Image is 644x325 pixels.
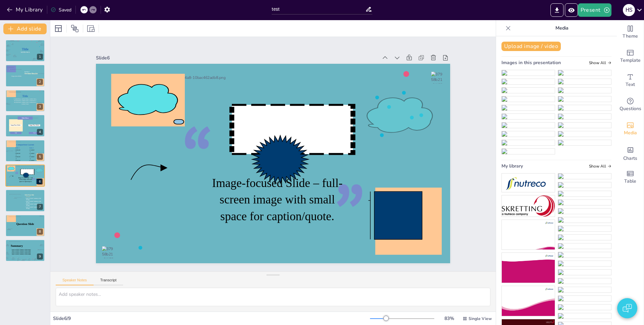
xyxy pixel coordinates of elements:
[14,98,36,105] span: Content here, content here, content here, content here, content here, content here, content here,...
[502,96,555,102] img: a5d8a07c-0886-4e9b-81e4-f531f55ac9d5.png
[558,88,611,93] img: 5d90cfa9-56cd-4dda-8783-a3a047e97408.png
[502,131,555,137] img: 56b515e6-4b3b-4a7b-994f-42913d0d7486.png
[501,42,561,51] button: Upload image / video
[558,261,611,266] img: 5d90cfa9-56cd-4dda-8783-a3a047e97408.png
[558,270,611,275] img: ea39f4c4-5d83-4c35-86c7-6a48a5bf97a7.png
[5,90,45,112] div: 3
[469,316,492,321] span: Single View
[5,165,45,187] div: 6
[617,165,644,189] div: Add a table
[86,23,96,34] div: Resize presentation
[617,141,644,165] div: Add charts and graphs
[558,287,611,292] img: 3953854c-ef13-4b6e-9118-45e92f0afef8.png
[502,140,555,145] img: 2e3c8493-2436-4446-9f98-fcc7d17e823e.png
[558,123,611,128] img: 1a79ba42-ac1a-446c-867f-c8a523738cef.png
[558,182,611,188] img: 1bfa91a3-48c5-4c42-b591-73d3f5a3ad25.png
[37,204,43,210] div: 7
[5,64,45,87] div: 2
[623,3,635,17] button: h s
[502,220,555,250] img: 46133772-9d86-490e-8127-bde7a6de19f9.png
[617,117,644,141] div: Add images, graphics, shapes or video
[502,195,555,217] img: 2fa9b7cf-5cb6-4746-bca0-6c73f73ed829.jpeg
[558,105,611,110] img: d14a21e1-e042-42e6-a084-519843d60963.png
[71,25,79,33] span: Position
[558,305,611,310] img: e8f69d5b-4f47-43bb-8b19-b136b31ee3f5.png
[623,33,638,40] span: Theme
[212,177,342,223] span: Image-focused Slide – full-screen image with small space for caption/quote.
[558,217,611,223] img: a5d8a07c-0886-4e9b-81e4-f531f55ac9d5.png
[37,154,43,160] div: 5
[37,54,43,60] div: 1
[589,164,611,169] span: Show all
[502,123,555,128] img: 1bfa91a3-48c5-4c42-b591-73d3f5a3ad25.png
[502,253,555,283] img: cb87bf30-6d6a-4c8d-823e-d84da9d020f4.png
[56,278,94,285] button: Speaker Notes
[30,156,34,159] span: Content 3
[5,215,45,237] div: 8
[5,4,46,15] button: My Library
[53,23,64,34] div: Layout
[5,189,45,212] div: 7
[53,315,370,322] div: Slide 6 / 9
[617,44,644,68] div: Add ready made slides
[558,226,611,231] img: 56b515e6-4b3b-4a7b-994f-42913d0d7486.png
[502,88,555,93] img: bf32ae29-8430-49da-a9ce-593d6da33c4f.png
[558,70,611,76] img: 259e44f1-70fa-4fb5-87c9-a5d9aaeb9346.png
[565,3,578,17] button: Preview Presentation
[502,149,555,154] img: e8f69d5b-4f47-43bb-8b19-b136b31ee3f5.png
[502,286,555,316] img: 2ccdaa61-dd91-4758-ba03-462e3812f0f9.png
[37,104,43,110] div: 3
[37,129,43,135] div: 4
[558,243,611,249] img: 259e44f1-70fa-4fb5-87c9-a5d9aaeb9346.png
[441,315,457,322] div: 83 %
[558,131,611,137] img: f6751cb8-2a5a-497b-84a8-10bac462adb8.png
[16,156,20,159] span: Content 3
[502,70,555,76] img: 096216e9-3789-4ab6-b00b-87d6a7ccdb1d.png
[558,278,611,284] img: 3953854c-ef13-4b6e-9118-45e92f0afef8.png
[578,3,611,17] button: Present
[558,79,611,84] img: ea39f4c4-5d83-4c35-86c7-6a48a5bf97a7.png
[5,114,45,137] div: 4
[558,96,611,102] img: 3953854c-ef13-4b6e-9118-45e92f0afef8.png
[502,114,555,119] img: cb56e603-f0a2-4482-a6b9-2d0bfebd8745.png
[16,159,20,163] span: Content 4
[620,105,641,112] span: Questions
[3,24,47,34] button: Add slide
[37,179,43,185] div: 6
[5,239,45,262] div: 9
[558,191,611,196] img: ab132a9a-b039-4082-917b-f021d901cc7d.png
[30,159,34,163] span: Content 4
[558,252,611,258] img: 3953854c-ef13-4b6e-9118-45e92f0afef8.png
[558,174,611,179] img: e8f69d5b-4f47-43bb-8b19-b136b31ee3f5.png
[623,4,635,16] div: h s
[589,60,611,65] span: Show all
[620,57,641,64] span: Template
[617,20,644,44] div: Change the overall theme
[501,163,523,169] span: My library
[558,313,611,319] img: bf32ae29-8430-49da-a9ce-593d6da33c4f.png
[558,200,611,205] img: 1bfa91a3-48c5-4c42-b591-73d3f5a3ad25.png
[558,114,611,119] img: 915dc7a9-d134-4e5d-a8dc-75c02a559a20.png
[37,229,43,235] div: 8
[5,40,45,62] div: 1
[558,208,611,214] img: bf32ae29-8430-49da-a9ce-593d6da33c4f.png
[514,20,610,36] p: Media
[94,278,123,285] button: Transcript
[550,3,563,17] button: Export to PowerPoint
[502,79,555,84] img: ab132a9a-b039-4082-917b-f021d901cc7d.png
[272,4,365,14] input: Insert title
[624,178,636,185] span: Table
[626,81,635,88] span: Text
[558,140,611,145] img: e3b8d91c-6741-4bc5-839a-c2cf9a8427ec.png
[502,174,555,192] img: 0f0ec226-c90b-43fb-a848-59d672a18d1c.png
[37,79,43,85] div: 2
[51,7,71,13] div: Saved
[558,235,611,240] img: 2e3c8493-2436-4446-9f98-fcc7d17e823e.png
[96,55,378,61] div: Slide 6
[617,68,644,93] div: Add text boxes
[623,155,637,162] span: Charts
[182,105,213,207] span: “
[558,296,611,301] img: e3b8d91c-6741-4bc5-839a-c2cf9a8427ec.png
[5,140,45,162] div: 5
[501,59,561,66] span: Images in this presentation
